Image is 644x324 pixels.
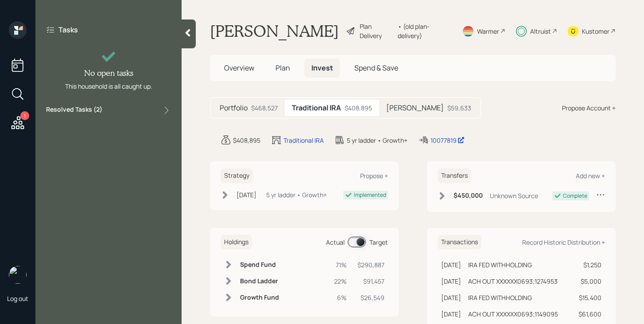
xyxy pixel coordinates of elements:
[240,277,279,285] h6: Bond Ladder
[275,63,290,73] span: Plan
[578,260,601,269] div: $1,250
[477,27,499,36] div: Warmer
[210,21,339,41] h1: [PERSON_NAME]
[334,260,347,269] div: 71%
[292,104,341,112] h5: Traditional IRA
[441,309,461,319] div: [DATE]
[468,260,532,269] div: IRA FED WITHHOLDING
[582,27,609,36] div: Kustomer
[224,63,254,73] span: Overview
[490,191,538,200] div: Unknown Source
[283,136,324,145] div: Traditional IRA
[468,277,558,286] div: ACH OUT XXXXXX0693;1274953
[345,103,372,113] div: $408,895
[468,293,532,302] div: IRA FED WITHHOLDING
[522,238,605,246] div: Record Historic Distribution +
[221,235,252,250] h6: Holdings
[431,136,465,145] div: 10077819
[578,277,601,286] div: $5,000
[398,22,451,40] div: • (old plan-delivery)
[357,277,384,286] div: $91,457
[360,172,388,180] div: Propose +
[334,293,347,302] div: 6%
[326,238,345,247] div: Actual
[84,68,133,78] h4: No open tasks
[220,104,248,112] h5: Portfolio
[7,294,28,303] div: Log out
[221,168,253,183] h6: Strategy
[233,136,260,145] div: $408,895
[441,293,461,302] div: [DATE]
[46,105,102,116] label: Resolved Tasks ( 2 )
[530,27,551,36] div: Altruist
[240,294,279,301] h6: Growth Fund
[578,293,601,302] div: $15,400
[354,63,398,73] span: Spend & Save
[441,260,461,269] div: [DATE]
[447,103,471,113] div: $59,633
[441,277,461,286] div: [DATE]
[266,190,327,199] div: 5 yr ladder • Growth+
[240,261,279,269] h6: Spend Fund
[438,168,471,183] h6: Transfers
[438,235,481,250] h6: Transactions
[58,25,78,35] label: Tasks
[65,82,152,91] div: This household is all caught up.
[311,63,333,73] span: Invest
[347,136,407,145] div: 5 yr ladder • Growth+
[357,293,384,302] div: $26,549
[369,238,388,247] div: Target
[334,277,347,286] div: 22%
[563,192,587,200] div: Complete
[468,309,558,319] div: ACH OUT XXXXXX0693;1149095
[576,172,605,180] div: Add new +
[578,309,601,319] div: $61,600
[357,260,384,269] div: $290,887
[354,191,386,199] div: Implemented
[454,192,483,199] h6: $450,000
[20,111,29,120] div: 1
[9,266,27,284] img: michael-russo-headshot.png
[386,104,444,112] h5: [PERSON_NAME]
[360,22,393,40] div: Plan Delivery
[251,103,278,113] div: $468,527
[562,103,616,113] div: Propose Account +
[237,190,256,199] div: [DATE]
